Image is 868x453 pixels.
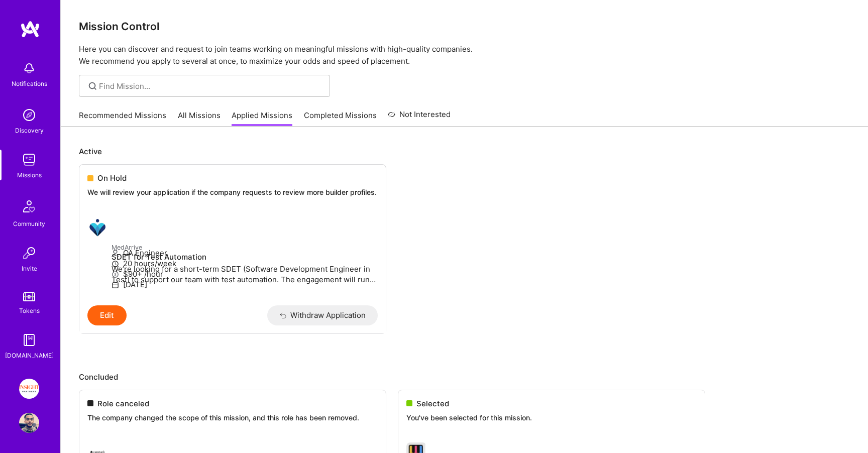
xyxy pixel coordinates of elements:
[112,269,378,279] p: $90+ /hour
[112,279,378,290] p: [DATE]
[13,218,45,229] div: Community
[87,305,127,325] button: Edit
[23,292,35,301] img: tokens
[267,305,378,325] button: Withdraw Application
[19,379,39,399] img: Insight Partners: Data & AI - Sourcing
[79,20,850,33] h3: Mission Control
[17,170,42,180] div: Missions
[112,258,378,269] p: 20 hours/week
[5,350,54,361] div: [DOMAIN_NAME]
[12,78,47,89] div: Notifications
[79,146,850,157] p: Active
[87,80,98,92] i: icon SearchGrey
[87,217,107,238] img: MedArrive company logo
[22,263,37,274] div: Invite
[19,58,39,78] img: bell
[19,413,39,433] img: User Avatar
[112,260,119,268] i: icon Clock
[19,305,40,316] div: Tokens
[79,209,386,305] a: MedArrive company logoMedArriveSDET for Test AutomationWe’re looking for a short-term SDET (Softw...
[232,110,292,127] a: Applied Missions
[79,372,850,382] p: Concluded
[17,413,42,433] a: User Avatar
[20,20,40,38] img: logo
[17,194,41,218] img: Community
[87,187,378,197] p: We will review your application if the company requests to review more builder profiles.
[19,150,39,170] img: teamwork
[99,81,322,91] input: overall type: UNKNOWN_TYPE server type: NO_SERVER_DATA heuristic type: UNKNOWN_TYPE label: Find M...
[112,250,119,257] i: icon Applicant
[178,110,221,127] a: All Missions
[19,243,39,263] img: Invite
[15,125,44,136] div: Discovery
[97,173,127,183] span: On Hold
[388,108,451,127] a: Not Interested
[304,110,377,127] a: Completed Missions
[17,379,42,399] a: Insight Partners: Data & AI - Sourcing
[79,43,850,67] p: Here you can discover and request to join teams working on meaningful missions with high-quality ...
[79,110,166,127] a: Recommended Missions
[112,248,378,258] p: QA Engineer
[19,105,39,125] img: discovery
[112,271,119,278] i: icon MoneyGray
[19,330,39,350] img: guide book
[112,281,119,289] i: icon Calendar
